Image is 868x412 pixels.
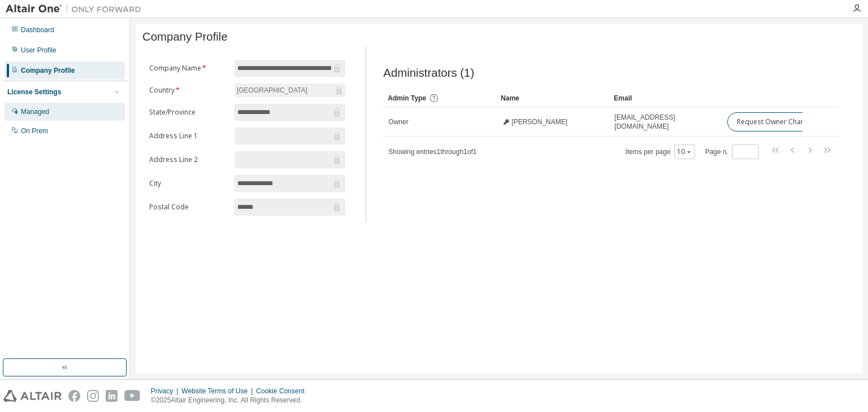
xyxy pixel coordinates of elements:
div: Managed [21,107,49,116]
div: Dashboard [21,25,54,34]
label: City [149,179,228,188]
div: License Settings [7,87,61,97]
div: [GEOGRAPHIC_DATA] [235,84,309,97]
img: altair_logo.svg [3,390,62,402]
button: 10 [677,147,692,156]
span: Administrators (1) [383,67,474,80]
span: [PERSON_NAME] [511,117,567,126]
label: Company Name [149,64,228,73]
span: Owner [388,117,408,126]
img: youtube.svg [124,390,141,402]
div: Privacy [151,387,181,396]
span: Company Profile [142,30,228,43]
div: Company Profile [21,66,75,75]
div: [GEOGRAPHIC_DATA] [235,84,345,97]
div: Cookie Consent [256,387,311,396]
div: Website Terms of Use [181,387,256,396]
label: Address Line 2 [149,155,228,164]
label: Country [149,86,228,95]
label: Postal Code [149,203,228,212]
span: Page n. [705,144,759,159]
img: instagram.svg [87,390,99,402]
span: Items per page [626,144,695,159]
div: Name [501,89,605,107]
div: On Prem [21,126,48,135]
img: linkedin.svg [106,390,118,402]
span: [EMAIL_ADDRESS][DOMAIN_NAME] [614,113,717,131]
span: Showing entries 1 through 1 of 1 [388,148,476,156]
button: Request Owner Change [727,112,823,132]
label: Address Line 1 [149,132,228,141]
label: State/Province [149,108,228,117]
img: Altair One [6,3,147,15]
p: © 2025 Altair Engineering, Inc. All Rights Reserved. [151,396,311,405]
span: Admin Type [388,94,426,102]
div: User Profile [21,46,57,55]
div: Email [614,89,718,107]
img: facebook.svg [68,390,80,402]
